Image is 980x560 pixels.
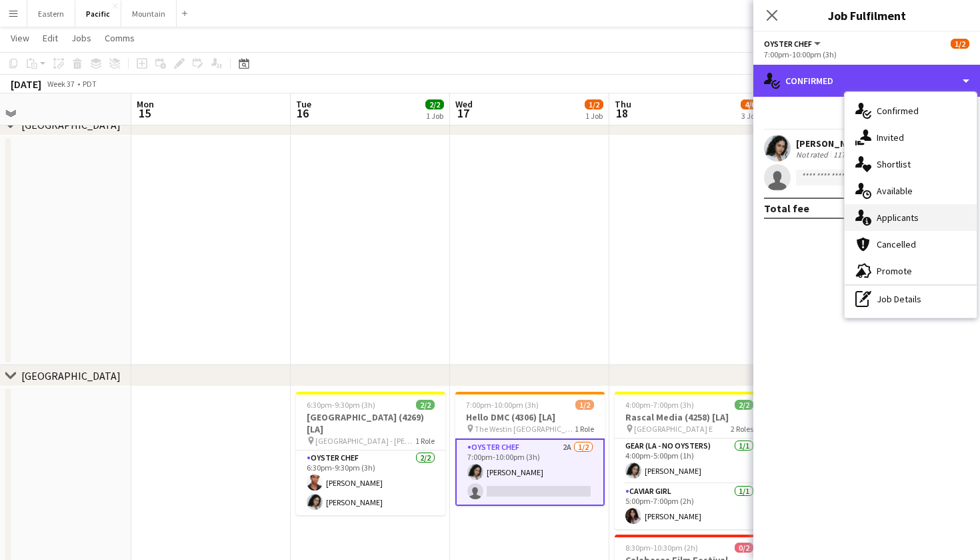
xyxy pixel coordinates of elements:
[625,400,694,410] span: 4:00pm-7:00pm (3h)
[71,32,91,44] span: Jobs
[585,99,603,109] span: 1/2
[455,439,605,506] app-card-role: Oyster Chef2A1/27:00pm-10:00pm (3h)[PERSON_NAME]
[11,32,29,44] span: View
[796,137,883,150] div: [PERSON_NAME]
[135,105,154,121] span: 15
[296,98,311,110] span: Tue
[845,258,977,284] div: Promote
[5,29,35,47] a: View
[845,151,977,178] div: Shortlist
[294,105,311,121] span: 16
[845,97,977,124] div: Confirmed
[415,436,435,446] span: 1 Role
[625,543,698,553] span: 8:30pm-10:30pm (2h)
[615,484,764,529] app-card-role: Caviar Girl1/15:00pm-7:00pm (2h)[PERSON_NAME]
[296,392,445,515] app-job-card: 6:30pm-9:30pm (3h)2/2[GEOGRAPHIC_DATA] (4269) [LA] [GEOGRAPHIC_DATA] - [PERSON_NAME] ([GEOGRAPHIC...
[44,79,77,89] span: Week 37
[741,111,762,121] div: 3 Jobs
[796,150,831,160] div: Not rated
[455,411,605,423] h3: Hello DMC (4306) [LA]
[425,99,444,109] span: 2/2
[845,231,977,258] div: Cancelled
[453,105,473,121] span: 17
[735,400,753,410] span: 2/2
[11,77,41,91] div: [DATE]
[615,392,764,529] app-job-card: 4:00pm-7:00pm (3h)2/2Rascal Media (4258) [LA] [GEOGRAPHIC_DATA] E2 RolesGear (LA - NO oysters)1/1...
[731,424,753,434] span: 2 Roles
[121,1,177,27] button: Mountain
[296,411,445,435] h3: [GEOGRAPHIC_DATA] (4269) [LA]
[831,150,867,160] div: 117.31mi
[753,7,980,24] h3: Job Fulfilment
[753,65,980,97] div: Confirmed
[21,369,121,382] div: [GEOGRAPHIC_DATA]
[455,392,605,506] app-job-card: 7:00pm-10:00pm (3h)1/2Hello DMC (4306) [LA] The Westin [GEOGRAPHIC_DATA] ([GEOGRAPHIC_DATA], [GEO...
[475,424,575,434] span: The Westin [GEOGRAPHIC_DATA] ([GEOGRAPHIC_DATA], [GEOGRAPHIC_DATA])
[764,202,809,215] div: Total fee
[75,1,121,27] button: Pacific
[741,99,759,109] span: 4/6
[845,178,977,204] div: Available
[37,29,63,47] a: Edit
[845,286,977,312] div: Job Details
[296,451,445,515] app-card-role: Oyster Chef2/26:30pm-9:30pm (3h)[PERSON_NAME][PERSON_NAME]
[416,400,435,410] span: 2/2
[83,79,97,89] div: PDT
[27,1,75,27] button: Eastern
[845,204,977,231] div: Applicants
[951,39,969,49] span: 1/2
[137,98,154,110] span: Mon
[585,111,603,121] div: 1 Job
[634,424,713,434] span: [GEOGRAPHIC_DATA] E
[105,32,135,44] span: Comms
[466,400,539,410] span: 7:00pm-10:00pm (3h)
[426,111,443,121] div: 1 Job
[455,98,473,110] span: Wed
[764,39,812,49] span: Oyster Chef
[764,39,823,49] button: Oyster Chef
[575,400,594,410] span: 1/2
[66,29,97,47] a: Jobs
[99,29,140,47] a: Comms
[615,439,764,484] app-card-role: Gear (LA - NO oysters)1/14:00pm-5:00pm (1h)[PERSON_NAME]
[735,543,753,553] span: 0/2
[764,49,969,59] div: 7:00pm-10:00pm (3h)
[315,436,415,446] span: [GEOGRAPHIC_DATA] - [PERSON_NAME] ([GEOGRAPHIC_DATA], [GEOGRAPHIC_DATA])
[615,98,631,110] span: Thu
[575,424,594,434] span: 1 Role
[615,411,764,423] h3: Rascal Media (4258) [LA]
[43,32,58,44] span: Edit
[845,124,977,151] div: Invited
[613,105,631,121] span: 18
[307,400,375,410] span: 6:30pm-9:30pm (3h)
